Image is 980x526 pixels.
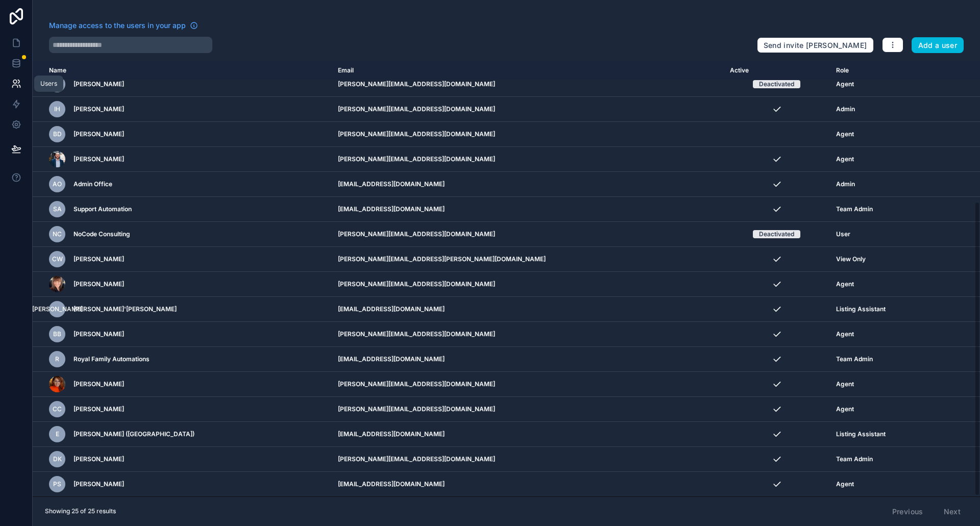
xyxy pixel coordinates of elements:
div: Deactivated [759,80,794,88]
span: CC [53,405,62,413]
td: [EMAIL_ADDRESS][DOMAIN_NAME] [332,422,724,447]
span: [PERSON_NAME] [73,480,124,488]
span: [PERSON_NAME] [73,280,124,288]
th: Name [33,61,332,80]
th: Role [830,61,940,80]
span: Support Automation [73,205,132,213]
td: [EMAIL_ADDRESS][DOMAIN_NAME] [332,472,724,497]
div: Users [40,80,57,88]
span: [PERSON_NAME] [73,455,124,463]
span: Team Admin [836,355,873,363]
td: [PERSON_NAME][EMAIL_ADDRESS][DOMAIN_NAME] [332,222,724,247]
td: [PERSON_NAME][EMAIL_ADDRESS][PERSON_NAME][DOMAIN_NAME] [332,247,724,272]
span: [PERSON_NAME] [32,305,83,313]
span: NC [53,230,62,238]
a: Manage access to the users in your app [49,20,198,31]
span: Listing Assistant [836,430,886,438]
button: Add a user [912,37,964,54]
span: NoCode Consulting [73,230,130,238]
span: Agent [836,80,854,88]
span: CW [52,255,63,263]
td: [EMAIL_ADDRESS][DOMAIN_NAME] [332,172,724,197]
span: Agent [836,405,854,413]
th: Active [724,61,830,80]
span: IH [54,105,60,113]
span: Agent [836,330,854,338]
span: E [56,430,59,438]
td: [PERSON_NAME][EMAIL_ADDRESS][DOMAIN_NAME] [332,147,724,172]
div: Deactivated [759,230,794,238]
span: Agent [836,130,854,138]
div: scrollable content [33,61,980,496]
span: [PERSON_NAME] [73,155,124,163]
span: Agent [836,280,854,288]
span: Royal Family Automations [73,355,150,363]
span: Admin [836,105,855,113]
span: AO [53,180,62,188]
td: [EMAIL_ADDRESS][DOMAIN_NAME] [332,297,724,322]
span: View Only [836,255,866,263]
th: Email [332,61,724,80]
td: [PERSON_NAME][EMAIL_ADDRESS][DOMAIN_NAME] [332,272,724,297]
span: [PERSON_NAME] [73,130,124,138]
td: [PERSON_NAME][EMAIL_ADDRESS][DOMAIN_NAME] [332,322,724,347]
td: [PERSON_NAME][EMAIL_ADDRESS][DOMAIN_NAME] [332,122,724,147]
span: User [836,230,850,238]
span: [PERSON_NAME] [73,255,124,263]
td: [PERSON_NAME][EMAIL_ADDRESS][DOMAIN_NAME] [332,97,724,122]
span: Admin [836,180,855,188]
span: [PERSON_NAME] ([GEOGRAPHIC_DATA]) [73,430,194,438]
td: [EMAIL_ADDRESS][DOMAIN_NAME] [332,347,724,372]
span: SA [53,205,62,213]
span: Listing Assistant [836,305,886,313]
span: Team Admin [836,455,873,463]
td: [PERSON_NAME][EMAIL_ADDRESS][DOMAIN_NAME] [332,72,724,97]
span: Showing 25 of 25 results [45,507,116,515]
span: [PERSON_NAME] [73,380,124,388]
td: [PERSON_NAME][EMAIL_ADDRESS][DOMAIN_NAME] [332,397,724,422]
span: [PERSON_NAME] [73,405,124,413]
span: Agent [836,480,854,488]
span: R [55,355,59,363]
button: Send invite [PERSON_NAME] [757,37,874,54]
span: BB [53,330,61,338]
span: [PERSON_NAME]'[PERSON_NAME] [73,305,177,313]
span: DK [53,455,62,463]
span: [PERSON_NAME] [73,80,124,88]
span: [PERSON_NAME] [73,330,124,338]
td: [PERSON_NAME][EMAIL_ADDRESS][DOMAIN_NAME] [332,447,724,472]
span: Team Admin [836,205,873,213]
span: PS [53,480,61,488]
span: Admin Office [73,180,112,188]
td: [EMAIL_ADDRESS][DOMAIN_NAME] [332,197,724,222]
span: BD [53,130,62,138]
span: Agent [836,155,854,163]
td: [PERSON_NAME][EMAIL_ADDRESS][DOMAIN_NAME] [332,372,724,397]
span: [PERSON_NAME] [73,105,124,113]
span: Manage access to the users in your app [49,20,186,31]
span: Agent [836,380,854,388]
